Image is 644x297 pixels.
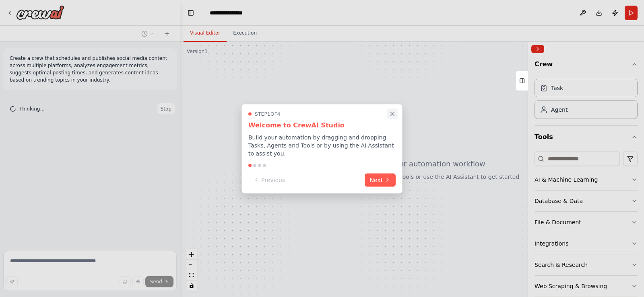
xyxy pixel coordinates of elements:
span: Step 1 of 4 [255,111,281,117]
button: Next [365,173,396,186]
button: Hide left sidebar [185,7,196,18]
button: Close walkthrough [387,109,398,119]
h3: Welcome to CrewAI Studio [248,120,396,130]
p: Build your automation by dragging and dropping Tasks, Agents and Tools or by using the AI Assista... [248,133,396,157]
button: Previous [248,173,290,186]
